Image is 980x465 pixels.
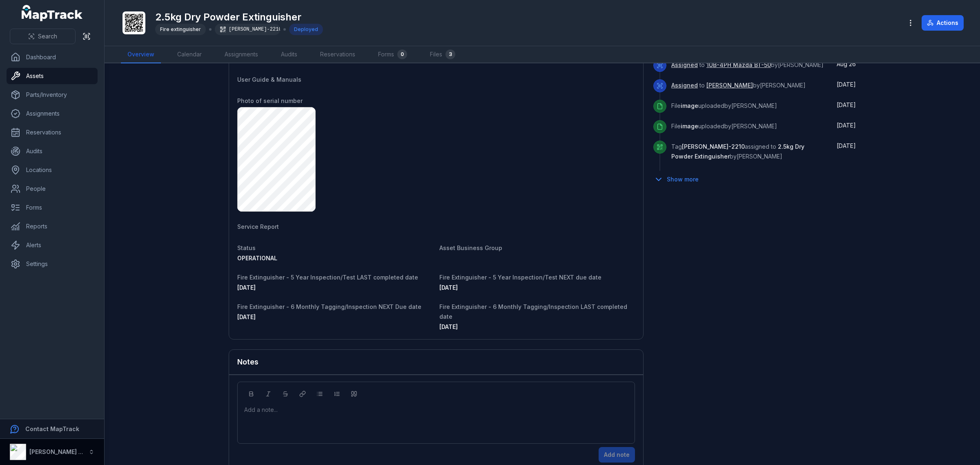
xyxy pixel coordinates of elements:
[681,123,698,130] span: image
[7,143,98,159] a: Audits
[671,61,824,68] span: to by [PERSON_NAME]
[671,61,698,69] a: Assigned
[7,49,98,65] a: Dashboard
[922,15,964,31] button: Actions
[274,46,304,63] a: Audits
[423,46,462,63] a: Files3
[314,46,362,63] a: Reservations
[237,76,301,83] span: User Guide & Manuals
[7,87,98,103] a: Parts/Inventory
[237,255,277,262] span: OPERATIONAL
[439,323,458,330] span: [DATE]
[439,274,601,281] span: Fire Extinguisher - 5 Year Inspection/Test NEXT due date
[706,61,771,69] a: 1UB-4PH Mazda BT-50
[7,124,98,141] a: Reservations
[706,81,753,89] a: [PERSON_NAME]
[397,49,407,59] div: 0
[237,223,279,230] span: Service Report
[837,60,856,67] time: 8/26/2025, 4:45:58 PM
[439,303,627,320] span: Fire Extinguisher - 6 Monthly Tagging/Inspection LAST completed date
[837,101,856,108] span: [DATE]
[682,143,745,150] span: [PERSON_NAME]-2210
[218,46,265,63] a: Assignments
[837,122,856,129] span: [DATE]
[237,284,256,291] span: [DATE]
[237,97,303,104] span: Photo of serial number
[439,284,458,291] span: [DATE]
[25,425,79,432] strong: Contact MapTrack
[439,244,502,251] span: Asset Business Group
[29,448,86,455] strong: [PERSON_NAME] Air
[215,24,280,35] div: [PERSON_NAME]-2210
[155,11,323,24] h1: 2.5kg Dry Powder Extinguisher
[837,81,856,88] span: [DATE]
[237,356,258,368] h3: Notes
[7,68,98,84] a: Assets
[7,162,98,178] a: Locations
[160,26,201,32] span: Fire extinguisher
[121,46,161,63] a: Overview
[237,284,256,291] time: 3/31/2025, 12:00:00 AM
[671,81,698,89] a: Assigned
[237,313,256,320] span: [DATE]
[237,313,256,320] time: 11/1/2025, 12:00:00 AM
[237,303,421,310] span: Fire Extinguisher - 6 Monthly Tagging/Inspection NEXT Due date
[10,29,76,44] button: Search
[837,101,856,108] time: 4/28/2025, 10:34:56 AM
[837,142,856,149] span: [DATE]
[171,46,208,63] a: Calendar
[7,256,98,272] a: Settings
[671,123,777,130] span: File uploaded by [PERSON_NAME]
[372,46,414,63] a: Forms0
[7,199,98,216] a: Forms
[671,102,777,109] span: File uploaded by [PERSON_NAME]
[7,105,98,122] a: Assignments
[38,32,57,40] span: Search
[681,102,698,109] span: image
[289,24,323,35] div: Deployed
[445,49,455,59] div: 3
[837,142,856,149] time: 4/28/2025, 10:34:30 AM
[671,143,804,160] span: Tag assigned to by [PERSON_NAME]
[671,82,806,89] span: to by [PERSON_NAME]
[439,284,458,291] time: 3/31/2028, 12:00:00 AM
[237,244,256,251] span: Status
[671,143,804,160] span: 2.5kg Dry Powder Extinguisher
[837,122,856,129] time: 4/28/2025, 10:34:53 AM
[439,323,458,330] time: 5/1/2025, 12:00:00 AM
[653,171,704,188] button: Show more
[7,181,98,197] a: People
[7,218,98,235] a: Reports
[22,5,83,21] a: MapTrack
[837,60,856,67] span: Aug 26
[837,81,856,88] time: 7/7/2025, 12:55:27 PM
[237,274,418,281] span: Fire Extinguisher - 5 Year Inspection/Test LAST completed date
[7,237,98,253] a: Alerts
